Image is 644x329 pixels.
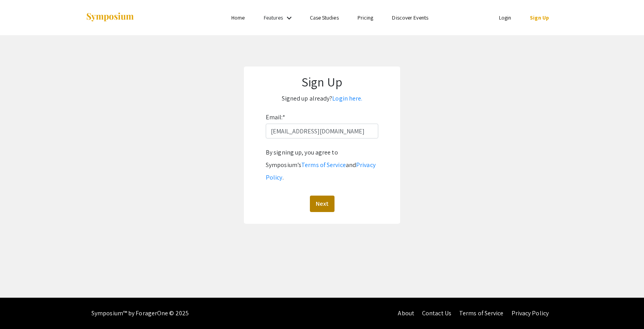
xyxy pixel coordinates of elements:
[459,309,504,317] a: Terms of Service
[91,298,189,329] div: Symposium™ by ForagerOne © 2025
[252,92,392,105] p: Signed up already?
[358,14,374,21] a: Pricing
[231,14,245,21] a: Home
[310,14,339,21] a: Case Studies
[398,309,414,317] a: About
[499,14,512,21] a: Login
[332,94,362,102] a: Login here.
[266,111,285,124] label: Email:
[530,14,549,21] a: Sign Up
[266,161,376,182] a: Privacy Policy
[264,14,283,21] a: Features
[266,146,378,184] div: By signing up, you agree to Symposium’s and .
[86,12,134,23] img: Symposium by ForagerOne
[284,13,294,23] mat-icon: Expand Features list
[512,309,549,317] a: Privacy Policy
[252,74,392,89] h1: Sign Up
[422,309,451,317] a: Contact Us
[6,294,33,323] iframe: Chat
[301,161,346,169] a: Terms of Service
[392,14,428,21] a: Discover Events
[310,196,335,212] button: Next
